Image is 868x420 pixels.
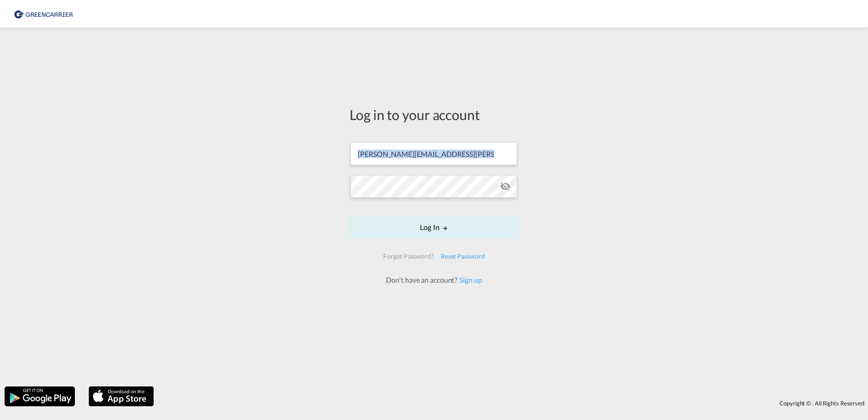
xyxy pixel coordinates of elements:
input: Enter email/phone number [350,142,517,165]
div: Don't have an account? [376,275,492,285]
button: LOGIN [350,216,518,239]
md-icon: icon-eye-off [500,181,511,192]
img: google.png [4,385,76,407]
div: Reset Password [437,248,488,265]
img: apple.png [88,385,155,407]
a: Sign up [457,275,482,284]
div: Log in to your account [350,105,518,124]
div: Copyright © . All Rights Reserved [158,395,868,411]
div: Forgot Password? [380,248,437,265]
img: 1378a7308afe11ef83610d9e779c6b34.png [14,4,75,24]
